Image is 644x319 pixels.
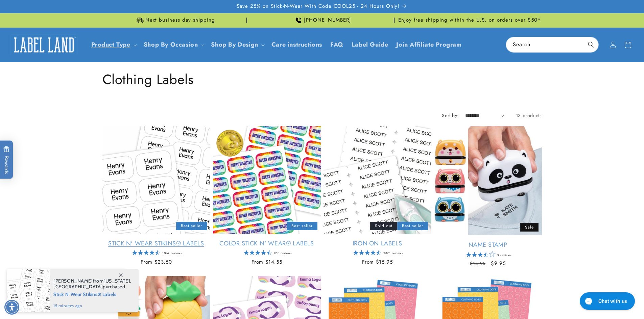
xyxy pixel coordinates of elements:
a: Name Stamp [434,241,542,249]
div: Announcement [397,13,542,27]
span: Stick N' Wear Stikins® Labels [53,290,132,298]
a: Stick N' Wear Stikins® Labels [102,240,210,247]
h1: Clothing Labels [102,71,542,88]
a: Join Affiliate Program [392,37,466,53]
span: 15 minutes ago [53,303,132,309]
a: FAQ [326,37,348,53]
a: Iron-On Labels [324,240,431,247]
summary: Shop By Occasion [140,37,207,53]
span: Shop By Occasion [144,41,198,49]
a: Label Land [8,32,80,58]
iframe: Sign Up via Text for Offers [5,265,86,285]
span: Label Guide [352,41,388,49]
label: Sort by: [442,112,458,119]
button: Search [583,37,598,52]
span: Rewards [3,146,10,174]
span: [PHONE_NUMBER] [304,17,351,24]
span: [US_STATE] [103,278,130,284]
div: Accessibility Menu [4,300,19,315]
a: Label Guide [348,37,392,53]
span: Next business day shipping [145,17,215,24]
a: Color Stick N' Wear® Labels [213,240,321,247]
div: Announcement [250,13,395,27]
a: Product Type [91,40,130,49]
span: Care instructions [271,41,322,49]
summary: Shop By Design [207,37,267,53]
span: [GEOGRAPHIC_DATA] [53,284,103,290]
a: Care instructions [267,37,326,53]
span: from , purchased [53,278,132,290]
span: FAQ [330,41,343,49]
span: Enjoy free shipping within the U.S. on orders over $50* [398,17,541,24]
img: Label Land [10,34,78,55]
div: Announcement [102,13,247,27]
span: 13 products [516,112,542,119]
iframe: Gorgias live chat messenger [576,290,637,312]
summary: Product Type [87,37,140,53]
a: Shop By Design [211,40,258,49]
span: Join Affiliate Program [396,41,461,49]
span: Save 25% on Stick-N-Wear With Code COOL25 - 24 Hours Only! [237,3,400,10]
